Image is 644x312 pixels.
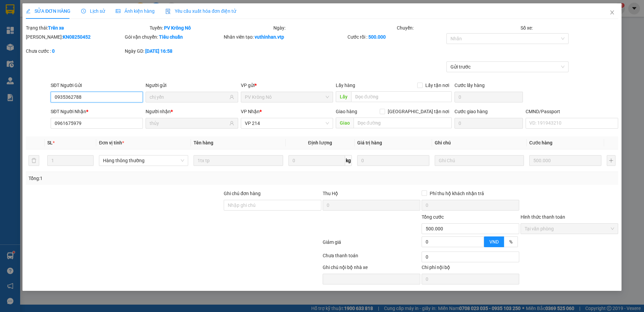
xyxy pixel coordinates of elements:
[51,108,143,115] div: SĐT Người Nhận
[194,140,213,145] span: Tên hàng
[63,34,91,40] b: KN08250452
[308,140,332,145] span: Định lượng
[351,91,452,102] input: Dọc đường
[99,140,124,145] span: Đơn vị tính
[336,91,351,102] span: Lấy
[607,155,615,166] button: plus
[323,264,420,274] div: Ghi chú nội bộ nhà xe
[26,8,70,14] span: SỬA ĐƠN HÀNG
[159,34,183,40] b: Tiêu chuẩn
[29,155,39,166] button: delete
[345,155,352,166] span: kg
[26,47,123,55] div: Chưa cước :
[432,136,527,149] th: Ghi chú
[51,82,143,89] div: SĐT Người Gửi
[336,109,357,114] span: Giao hàng
[609,10,615,15] span: close
[422,214,444,220] span: Tổng cước
[194,155,283,166] input: VD: Bàn, Ghế
[149,24,273,32] div: Tuyến:
[322,238,421,250] div: Giảm giá
[385,108,452,115] span: [GEOGRAPHIC_DATA] tận nơi
[25,24,149,32] div: Trạng thái:
[116,9,120,13] span: picture
[525,224,614,234] span: Tại văn phòng
[427,190,487,197] span: Phí thu hộ khách nhận trả
[255,34,284,40] b: vuthinhan.vtp
[229,95,234,99] span: user
[357,155,429,166] input: 0
[224,200,321,211] input: Ghi chú đơn hàng
[224,33,346,41] div: Nhân viên tạo:
[347,33,445,41] div: Cước rồi :
[146,108,238,115] div: Người nhận
[368,34,386,40] b: 500.000
[229,121,234,126] span: user
[164,25,191,31] b: PV Krông Nô
[150,120,228,127] input: Tên người nhận
[81,8,105,14] span: Lịch sử
[454,83,485,88] label: Cước lấy hàng
[521,214,565,220] label: Hình thức thanh toán
[396,24,520,32] div: Chuyến:
[454,109,488,114] label: Cước giao hàng
[357,140,382,145] span: Giá trị hàng
[150,93,228,101] input: Tên người gửi
[245,118,329,128] span: VP 214
[529,140,552,145] span: Cước hàng
[47,140,53,145] span: SL
[520,24,619,32] div: Số xe:
[450,62,565,72] span: Gửi trước
[48,25,64,31] b: Trên xe
[273,24,396,32] div: Ngày:
[165,9,171,14] img: icon
[145,48,172,54] b: [DATE] 16:58
[422,264,519,274] div: Chi phí nội bộ
[125,33,222,41] div: Gói vận chuyển:
[454,118,523,129] input: Cước giao hàng
[322,252,421,264] div: Chưa thanh toán
[435,155,524,166] input: Ghi Chú
[26,9,31,13] span: edit
[354,118,452,128] input: Dọc đường
[125,47,222,55] div: Ngày GD:
[454,92,523,102] input: Cước lấy hàng
[509,239,513,244] span: %
[116,8,155,14] span: Ảnh kiện hàng
[81,9,86,13] span: clock-circle
[165,8,236,14] span: Yêu cầu xuất hóa đơn điện tử
[29,175,249,182] div: Tổng: 1
[323,191,338,196] span: Thu Hộ
[224,191,261,196] label: Ghi chú đơn hàng
[603,3,622,22] button: Close
[489,239,499,244] span: VND
[423,82,452,89] span: Lấy tận nơi
[241,109,260,114] span: VP Nhận
[336,83,355,88] span: Lấy hàng
[103,155,184,166] span: Hàng thông thường
[526,108,618,115] div: CMND/Passport
[245,92,329,102] span: PV Krông Nô
[26,33,123,41] div: [PERSON_NAME]:
[52,48,55,54] b: 0
[336,118,354,128] span: Giao
[146,82,238,89] div: Người gửi
[241,82,333,89] div: VP gửi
